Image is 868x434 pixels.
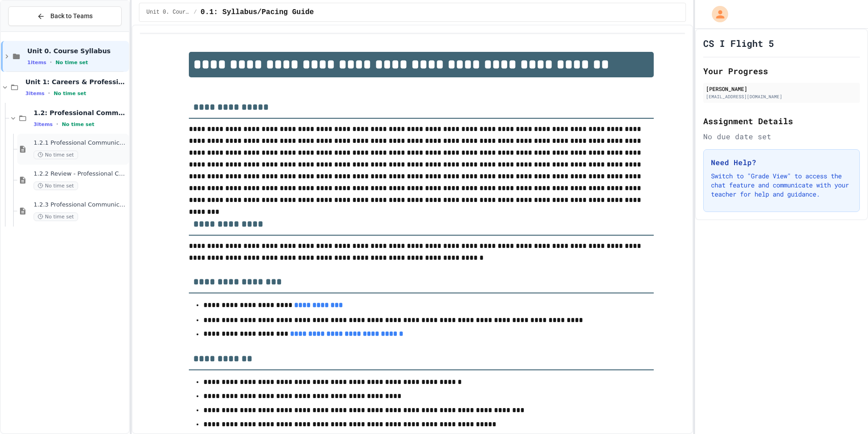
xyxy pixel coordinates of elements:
[55,60,88,66] span: No time set
[25,78,127,86] span: Unit 1: Careers & Professionalism
[703,131,860,142] div: No due date set
[50,59,52,66] span: •
[706,85,857,93] div: [PERSON_NAME]
[27,47,127,55] span: Unit 0. Course Syllabus
[194,9,197,16] span: /
[147,9,190,16] span: Unit 0. Course Syllabus
[56,121,58,128] span: •
[54,91,86,96] span: No time set
[703,65,860,77] h2: Your Progress
[62,121,94,127] span: No time set
[34,182,78,190] span: No time set
[34,170,127,178] span: 1.2.2 Review - Professional Communication
[703,115,860,127] h2: Assignment Details
[8,6,122,26] button: Back to Teams
[34,151,78,159] span: No time set
[34,201,127,209] span: 1.2.3 Professional Communication Challenge
[34,212,78,221] span: No time set
[711,157,852,168] h3: Need Help?
[27,60,46,66] span: 1 items
[703,37,774,50] h1: CS I Flight 5
[50,11,93,21] span: Back to Teams
[706,93,857,100] div: [EMAIL_ADDRESS][DOMAIN_NAME]
[25,91,44,96] span: 3 items
[48,90,50,97] span: •
[34,109,127,117] span: 1.2: Professional Communication
[702,4,730,25] div: My Account
[711,172,852,199] p: Switch to "Grade View" to access the chat feature and communicate with your teacher for help and ...
[34,121,53,127] span: 3 items
[34,139,127,147] span: 1.2.1 Professional Communication
[201,7,314,18] span: 0.1: Syllabus/Pacing Guide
